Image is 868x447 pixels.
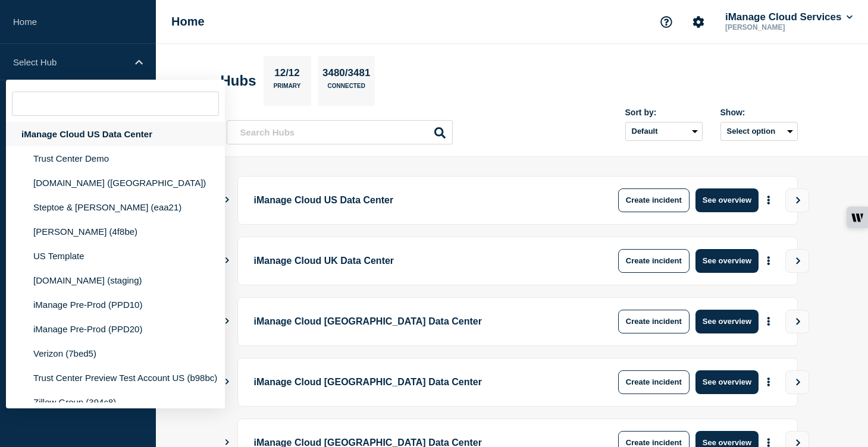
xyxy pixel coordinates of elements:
[686,10,711,34] button: Account settings
[318,67,375,83] p: 3480/3481
[270,67,305,83] p: 12/12
[224,377,230,386] button: Show Connected Hubs
[761,310,776,332] button: More actions
[654,10,679,34] button: Support
[254,370,583,394] p: iManage Cloud [GEOGRAPHIC_DATA] Data Center
[254,188,583,212] p: iManage Cloud US Data Center
[695,370,759,394] button: See overview
[274,83,301,95] p: Primary
[695,249,759,273] button: See overview
[6,317,225,341] li: iManage Pre-Prod (PPD20)
[6,219,225,244] li: [PERSON_NAME] (4f8be)
[6,268,225,292] li: [DOMAIN_NAME] (staging)
[6,292,225,317] li: iManage Pre-Prod (PPD10)
[785,310,809,333] button: View
[224,196,230,204] button: Show Connected Hubs
[618,370,690,394] button: Create incident
[6,195,225,219] li: Steptoe & [PERSON_NAME] (eaa21)
[6,122,225,146] div: iManage Cloud US Data Center
[695,188,759,212] button: See overview
[625,108,703,117] div: Sort by:
[785,188,809,212] button: View
[625,122,703,141] select: Sort by
[224,317,230,326] button: Show Connected Hubs
[6,341,225,366] li: Verizon (7bed5)
[6,366,225,390] li: Trust Center Preview Test Account US (b98bc)
[761,189,776,211] button: More actions
[695,310,759,333] button: See overview
[171,15,205,29] h1: Home
[618,310,690,333] button: Create incident
[224,438,230,447] button: Show Connected Hubs
[227,120,453,144] input: Search Hubs
[221,73,256,89] h2: Hubs
[6,171,225,195] li: [DOMAIN_NAME] ([GEOGRAPHIC_DATA])
[761,250,776,272] button: More actions
[6,390,225,414] li: Zillow Group (394c8)
[328,83,365,95] p: Connected
[13,57,127,67] p: Select Hub
[6,244,225,268] li: US Template
[224,256,230,265] button: Show Connected Hubs
[254,310,583,333] p: iManage Cloud [GEOGRAPHIC_DATA] Data Center
[6,146,225,171] li: Trust Center Demo
[785,370,809,394] button: View
[723,11,855,23] button: iManage Cloud Services
[720,108,798,117] div: Show:
[761,371,776,393] button: More actions
[720,122,798,141] button: Select option
[723,23,847,32] p: [PERSON_NAME]
[785,249,809,273] button: View
[618,249,690,273] button: Create incident
[254,249,583,273] p: iManage Cloud UK Data Center
[618,188,690,212] button: Create incident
